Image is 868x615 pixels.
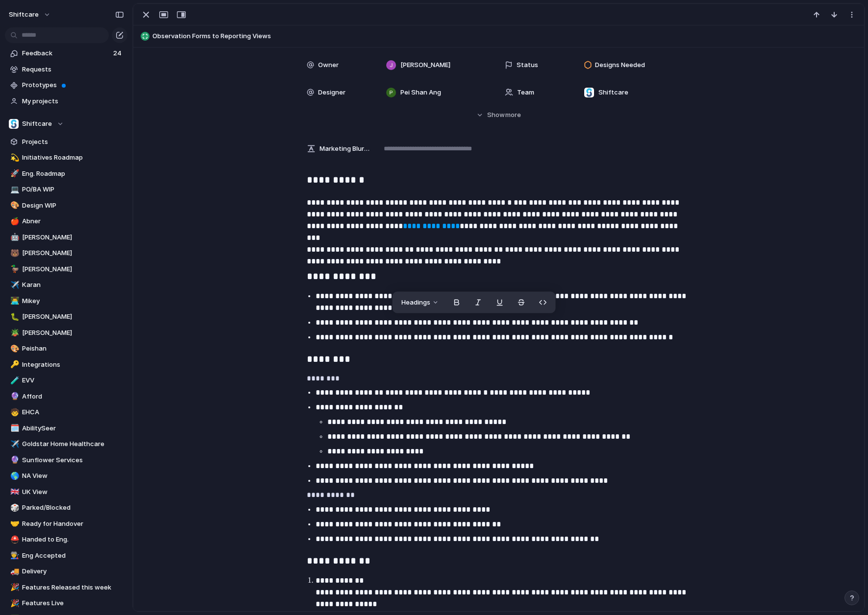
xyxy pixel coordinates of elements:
span: [PERSON_NAME] [22,248,124,258]
span: Handed to Eng. [22,535,124,544]
button: 👨‍🏭 [9,551,19,561]
div: 🐻 [10,248,17,259]
button: 🐻 [9,248,19,258]
a: 🇬🇧UK View [5,485,127,499]
button: 🤝 [9,519,19,529]
span: Owner [318,60,339,70]
button: 🎨 [9,344,19,354]
a: 🚚Delivery [5,564,127,579]
div: 🎨 [10,343,17,355]
button: 🧒 [9,407,19,417]
span: Delivery [22,567,124,576]
button: 🌎 [9,471,19,481]
div: 🔑 [10,359,17,370]
span: Status [517,60,538,70]
span: NA View [22,471,124,481]
button: ✈️ [9,280,19,290]
div: 🎉Features Released this week [5,580,127,595]
span: [PERSON_NAME] [22,312,124,322]
a: 🎨Design WIP [5,198,127,213]
span: Sunflower Services [22,455,124,465]
span: AbilitySeer [22,424,124,433]
span: Mikey [22,296,124,306]
a: 💫Initiatives Roadmap [5,150,127,165]
button: 👨‍💻 [9,296,19,306]
span: Parked/Blocked [22,503,124,513]
button: ⛑️ [9,535,19,544]
a: ⛑️Handed to Eng. [5,532,127,547]
div: 👨‍💻 [10,295,17,307]
span: Designs Needed [595,60,645,70]
a: 🍎Abner [5,214,127,229]
div: 🤝Ready for Handover [5,517,127,531]
span: Abner [22,216,124,226]
span: Peishan [22,344,124,354]
span: Features Released this week [22,583,124,592]
span: Ready for Handover [22,519,124,529]
a: 🚀Eng. Roadmap [5,166,127,181]
button: 🎨 [9,201,19,211]
button: 🎲 [9,503,19,513]
div: 🪴 [10,327,17,338]
span: [PERSON_NAME] [22,328,124,338]
a: 🔑Integrations [5,357,127,372]
button: Headings [396,295,445,310]
a: Requests [5,62,127,77]
div: 🐛 [10,311,17,323]
a: 🔮Afford [5,389,127,404]
button: 🗓️ [9,424,19,433]
div: 🧪 [10,375,17,386]
div: 🎉 [10,598,17,609]
span: [PERSON_NAME] [400,60,450,70]
button: 🚀 [9,169,19,179]
a: 👨‍🏭Eng Accepted [5,548,127,563]
a: 🤖[PERSON_NAME] [5,230,127,245]
a: 🧪EVV [5,373,127,388]
button: ✈️ [9,439,19,449]
div: ✈️ [10,280,17,291]
span: Eng Accepted [22,551,124,561]
div: 🦆[PERSON_NAME] [5,262,127,277]
a: 🪴[PERSON_NAME] [5,326,127,340]
div: 🎲 [10,502,17,514]
button: 🔑 [9,360,19,370]
span: Headings [401,298,430,307]
a: 👨‍💻Mikey [5,294,127,308]
div: 🎉Features Live [5,596,127,611]
span: EHCA [22,407,124,417]
span: Afford [22,392,124,402]
span: more [505,110,521,120]
span: Integrations [22,360,124,370]
span: Goldstar Home Healthcare [22,439,124,449]
span: shiftcare [9,10,39,20]
a: 🧒EHCA [5,405,127,420]
div: ✈️Karan [5,278,127,292]
div: 💻PO/BA WIP [5,182,127,197]
span: Show [487,110,505,120]
div: ✈️Goldstar Home Healthcare [5,437,127,451]
span: Prototypes [22,80,124,90]
a: 🗓️AbilitySeer [5,421,127,436]
div: 🎨Peishan [5,341,127,356]
div: 🇬🇧 [10,486,17,497]
span: Requests [22,65,124,74]
button: Observation Forms to Reporting Views [138,28,860,44]
button: 🍎 [9,216,19,226]
span: Initiatives Roadmap [22,153,124,163]
div: 🐻[PERSON_NAME] [5,246,127,260]
button: shiftcare [4,7,56,23]
div: 💫 [10,152,17,164]
span: [PERSON_NAME] [22,264,124,274]
a: 🎲Parked/Blocked [5,500,127,515]
span: PO/BA WIP [22,185,124,194]
span: Karan [22,280,124,290]
div: 🔮Sunflower Services [5,453,127,468]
